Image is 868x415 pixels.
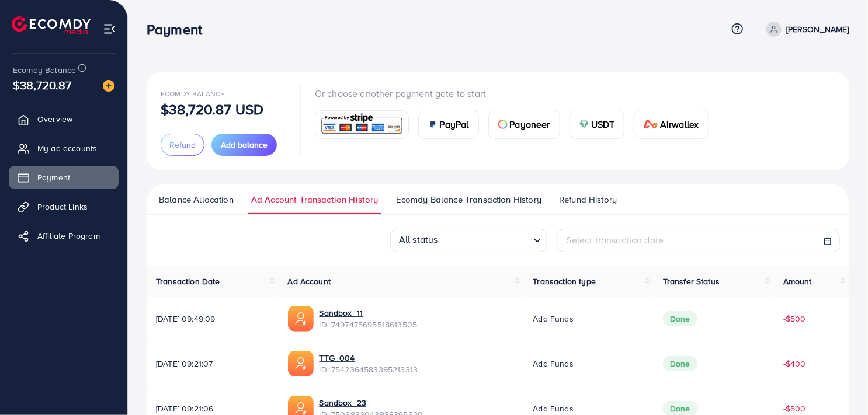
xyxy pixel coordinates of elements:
[319,112,405,137] img: card
[663,311,697,326] span: Done
[559,193,617,206] span: Refund History
[9,166,119,189] a: Payment
[320,397,423,409] a: Sandbox_23
[390,229,547,252] div: Search for option
[418,110,479,139] a: cardPayPal
[13,64,76,76] span: Ecomdy Balance
[37,172,70,183] span: Payment
[634,110,709,139] a: cardAirwallex
[498,120,508,129] img: card
[161,134,204,156] button: Refund
[156,313,269,325] span: [DATE] 09:49:09
[488,110,560,139] a: cardPayoneer
[161,89,224,99] span: Ecomdy Balance
[533,275,596,287] span: Transaction type
[156,275,220,287] span: Transaction Date
[783,358,806,369] span: -$400
[315,110,409,139] a: card
[320,319,418,330] span: ID: 7497475695518613505
[37,142,97,154] span: My ad accounts
[663,275,720,287] span: Transfer Status
[9,107,119,131] a: Overview
[320,364,418,375] span: ID: 7542364583395213313
[320,307,418,319] a: Sandbox_11
[396,193,541,206] span: Ecomdy Balance Transaction History
[9,137,119,160] a: My ad accounts
[37,230,100,242] span: Affiliate Program
[9,195,119,218] a: Product Links
[533,358,574,369] span: Add funds
[288,306,314,332] img: ic-ads-acc.e4c84228.svg
[159,193,234,206] span: Balance Allocation
[9,224,119,247] a: Affiliate Program
[660,117,699,131] span: Airwallex
[221,139,268,151] span: Add balance
[37,113,72,125] span: Overview
[440,117,469,131] span: PayPal
[169,139,196,151] span: Refund
[147,21,211,38] h3: Payment
[567,233,664,246] span: Select transaction date
[783,403,806,414] span: -$500
[161,102,263,116] p: $38,720.87 USD
[288,351,314,376] img: ic-ads-acc.e4c84228.svg
[211,134,277,156] button: Add balance
[288,275,331,287] span: Ad Account
[579,120,589,129] img: card
[397,230,440,249] span: All status
[783,275,812,287] span: Amount
[818,362,859,406] iframe: Chat
[644,120,658,129] img: card
[103,22,116,36] img: menu
[156,358,269,369] span: [DATE] 09:21:07
[37,201,88,212] span: Product Links
[12,16,91,34] img: logo
[570,110,625,139] a: cardUSDT
[533,403,574,414] span: Add funds
[320,352,418,364] a: TTG_004
[442,231,529,249] input: Search for option
[315,86,718,100] p: Or choose another payment gate to start
[103,80,114,92] img: image
[251,193,379,206] span: Ad Account Transaction History
[428,120,438,129] img: card
[786,22,849,36] p: [PERSON_NAME]
[783,313,806,325] span: -$500
[663,356,697,371] span: Done
[156,403,269,414] span: [DATE] 09:21:06
[533,313,574,325] span: Add funds
[591,117,615,131] span: USDT
[762,22,849,37] a: [PERSON_NAME]
[510,117,550,131] span: Payoneer
[13,76,72,93] span: $38,720.87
